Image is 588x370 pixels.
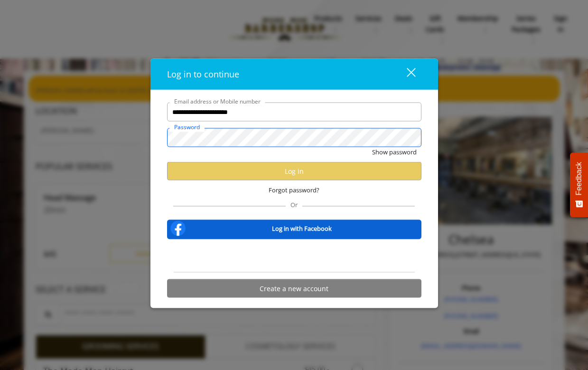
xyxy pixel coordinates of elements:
span: Feedback [575,162,583,195]
img: facebook-logo [168,219,187,238]
iframe: Sign in with Google Button [246,246,343,266]
span: Forgot password? [269,185,319,195]
div: Sign in with Google. Opens in new tab [251,246,338,266]
button: Show password [372,147,417,157]
button: Log in [167,162,421,180]
button: Feedback - Show survey [570,152,588,217]
input: Password [167,128,421,147]
button: Create a new account [167,279,421,298]
div: close dialog [396,67,415,81]
input: Email address or Mobile number [167,103,421,122]
span: Log in to continue [167,68,239,80]
b: Log in with Facebook [272,223,332,233]
label: Email address or Mobile number [169,97,265,106]
button: close dialog [389,65,421,84]
span: Or [286,200,302,209]
label: Password [169,123,205,132]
